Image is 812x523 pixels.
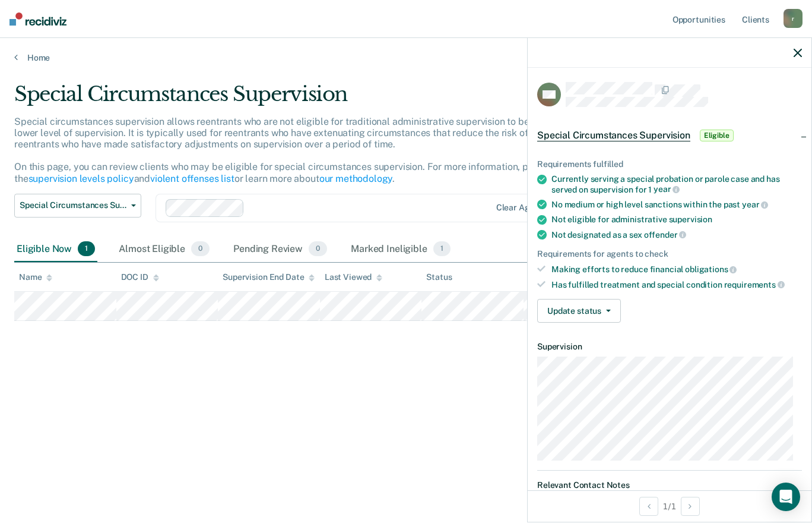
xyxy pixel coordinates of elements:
[319,173,393,184] a: our methodology
[14,237,97,263] div: Eligible Now
[28,173,134,184] a: supervision levels policy
[19,272,52,282] div: Name
[784,9,803,28] div: r
[551,229,802,240] div: Not designated as a sex
[644,230,687,240] span: offender
[537,342,802,352] dt: Supervision
[348,237,453,263] div: Marked Ineligible
[772,483,800,511] div: Open Intercom Messenger
[537,130,690,141] span: Special Circumstances Supervision
[537,159,802,169] div: Requirements fulfilled
[191,241,210,257] span: 0
[685,264,737,274] span: obligations
[121,272,159,282] div: DOC ID
[9,12,66,26] img: Recidiviz
[551,215,802,225] div: Not eligible for administrative
[724,280,785,289] span: requirements
[14,52,798,63] a: Home
[537,299,621,323] button: Update status
[700,130,734,141] span: Eligible
[654,184,680,194] span: year
[742,200,768,209] span: year
[528,490,811,522] div: 1 / 1
[551,174,802,194] div: Currently serving a special probation or parole case and has served on supervision for 1
[551,199,802,210] div: No medium or high level sanctions within the past
[528,116,811,155] div: Special Circumstances SupervisionEligible
[309,241,327,257] span: 0
[639,497,658,516] button: Previous Opportunity
[551,279,802,290] div: Has fulfilled treatment and special condition
[426,272,452,282] div: Status
[14,82,623,116] div: Special Circumstances Supervision
[681,497,700,516] button: Next Opportunity
[223,272,315,282] div: Supervision End Date
[325,272,382,282] div: Last Viewed
[551,264,802,275] div: Making efforts to reduce financial
[14,116,597,184] p: Special circumstances supervision allows reentrants who are not eligible for traditional administ...
[669,215,712,224] span: supervision
[537,480,802,490] dt: Relevant Contact Notes
[150,173,234,184] a: violent offenses list
[20,200,126,210] span: Special Circumstances Supervision
[433,241,451,257] span: 1
[537,249,802,259] div: Requirements for agents to check
[116,237,212,263] div: Almost Eligible
[78,241,95,257] span: 1
[496,203,547,213] div: Clear agents
[231,237,329,263] div: Pending Review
